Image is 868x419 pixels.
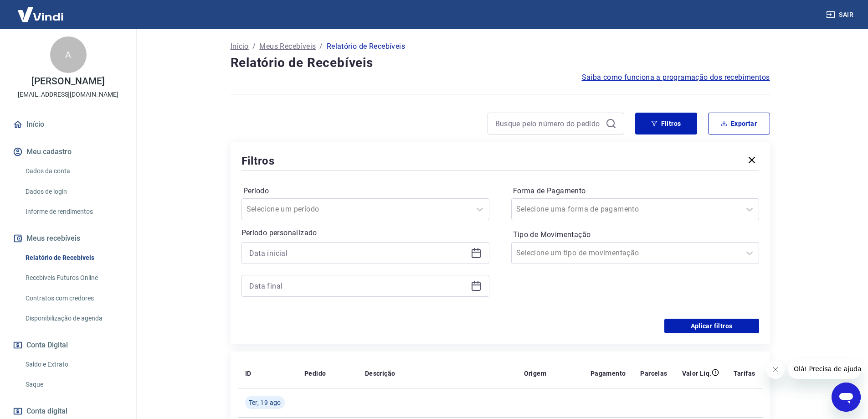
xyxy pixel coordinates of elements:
[241,228,489,238] p: Período personalizado
[50,36,87,73] div: A
[22,202,125,221] a: Informe de rendimentos
[365,369,395,378] p: Descrição
[245,369,252,378] p: ID
[22,375,125,394] a: Saque
[524,369,546,378] p: Origem
[513,229,757,240] label: Tipo de Movimentação
[31,77,104,86] p: [PERSON_NAME]
[252,41,256,52] p: /
[304,369,326,378] p: Pedido
[591,369,626,378] p: Pagamento
[11,335,125,355] button: Conta Digital
[708,113,770,134] button: Exportar
[640,369,667,378] p: Parcelas
[682,369,712,378] p: Valor Líq.
[22,162,125,181] a: Dados da conta
[22,248,125,267] a: Relatório de Recebíveis
[635,113,697,134] button: Filtros
[231,41,249,52] a: Início
[18,90,118,99] p: [EMAIL_ADDRESS][DOMAIN_NAME]
[495,117,602,130] input: Busque pelo número do pedido
[22,182,125,201] a: Dados de login
[22,355,125,374] a: Saldo e Extrato
[259,41,316,52] a: Meus Recebíveis
[766,361,785,379] iframe: Fechar mensagem
[11,0,70,28] img: Vindi
[319,41,323,52] p: /
[582,72,770,83] a: Saiba como funciona a programação dos recebimentos
[22,309,125,328] a: Disponibilização de agenda
[824,6,857,23] button: Sair
[832,383,861,412] iframe: Botão para abrir a janela de mensagens
[5,6,77,14] span: Olá! Precisa de ajuda?
[788,359,861,379] iframe: Mensagem da empresa
[22,289,125,308] a: Contratos com credores
[664,319,759,333] button: Aplicar filtros
[327,41,405,52] p: Relatório de Recebíveis
[249,279,467,293] input: Data final
[249,246,467,260] input: Data inicial
[11,228,125,248] button: Meus recebíveis
[11,142,125,162] button: Meu cadastro
[241,154,275,168] h5: Filtros
[11,114,125,134] a: Início
[22,269,125,287] a: Recebíveis Futuros Online
[513,186,757,197] label: Forma de Pagamento
[243,186,488,197] label: Período
[231,54,770,72] h4: Relatório de Recebíveis
[26,405,67,418] span: Conta digital
[734,369,755,378] p: Tarifas
[249,398,281,407] span: Ter, 19 ago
